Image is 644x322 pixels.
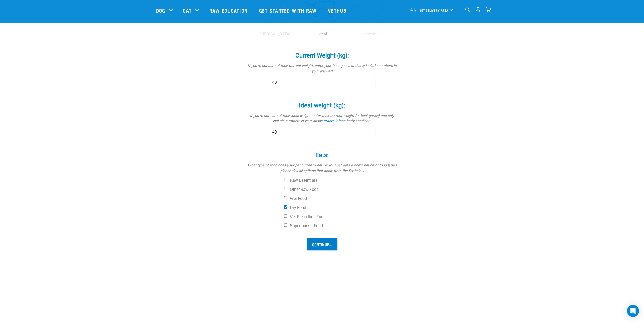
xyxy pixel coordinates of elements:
[307,238,337,250] input: Continue...
[284,223,287,227] input: Supermarket Food
[156,7,165,14] a: Dog
[419,9,449,11] span: Set Delivery Area
[323,0,353,21] a: Vethub
[284,196,287,199] input: Wet Food
[246,51,398,60] label: Current Weight (kg):
[284,214,287,218] input: Vet Prescribed Food
[284,223,398,229] label: Supermarket Food
[246,101,398,110] label: Ideal weight (kg):
[475,7,481,12] img: user.png
[410,7,417,12] img: van-moving.png
[627,305,639,317] div: Open Intercom Messenger
[284,214,398,219] label: Vet Prescribed Food
[284,187,398,192] label: Other Raw Food
[254,0,323,21] a: Get started with Raw
[284,205,287,209] input: Dry Food
[284,196,398,201] label: Wet Food
[284,178,398,183] label: Raw Essentials
[246,163,398,174] p: What type of food does your pet currently eat? If your pet eats a combination of food types pleas...
[465,7,470,12] img: home-icon-1@2x.png
[300,31,345,37] p: ideal
[246,150,398,160] label: Eats:
[284,178,287,181] input: Raw Essentials
[252,31,298,37] p: [MEDICAL_DATA]
[284,205,398,210] label: Dry Food
[183,7,192,14] a: Cat
[326,119,341,123] a: More info
[204,0,254,21] a: Raw Education
[246,63,398,74] p: If you're not sure of their current weight, enter your best guess and only include numbers in you...
[347,31,393,37] p: overweight
[246,113,398,124] p: If you're not sure of their ideal weight, enter their current weight (or best guess) and only inc...
[284,187,287,190] input: Other Raw Food
[486,7,491,12] img: home-icon@2x.png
